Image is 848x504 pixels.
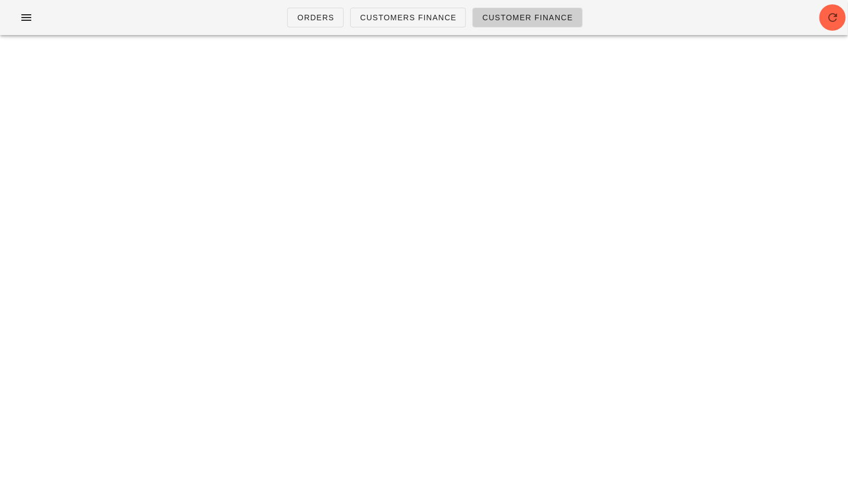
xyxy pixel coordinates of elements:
a: Customers Finance [350,8,466,27]
span: Customers Finance [360,13,457,22]
a: Customer Finance [473,8,582,27]
span: Orders [297,13,334,22]
span: Customer Finance [482,13,573,22]
a: Orders [287,8,344,27]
